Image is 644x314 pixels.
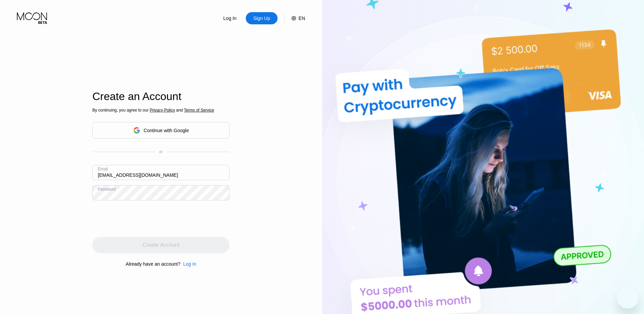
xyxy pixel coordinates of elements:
[284,12,305,24] div: EN
[150,108,175,113] span: Privacy Policy
[253,15,271,22] div: Sign Up
[159,149,163,154] div: or
[183,261,196,267] div: Log In
[617,287,639,309] iframe: Button to launch messaging window
[184,108,214,113] span: Terms of Service
[98,187,116,192] div: Password
[92,206,195,232] iframe: reCAPTCHA
[126,261,181,267] div: Already have an account?
[98,167,108,171] div: Email
[181,261,196,267] div: Log In
[223,15,237,22] div: Log In
[299,16,305,21] div: EN
[92,90,230,103] div: Create an Account
[144,128,189,133] div: Continue with Google
[214,12,246,24] div: Log In
[92,122,230,139] div: Continue with Google
[175,108,184,113] span: and
[246,12,278,24] div: Sign Up
[92,108,230,113] div: By continuing, you agree to our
